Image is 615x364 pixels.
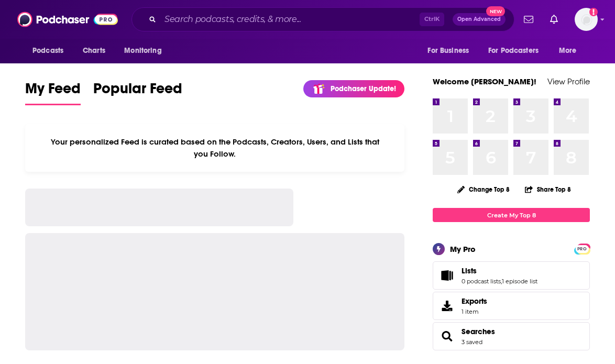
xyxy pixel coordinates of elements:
a: Searches [436,329,457,344]
a: Lists [462,266,537,275]
div: Your personalized Feed is curated based on the Podcasts, Creators, Users, and Lists that you Follow. [25,124,404,172]
span: PRO [576,245,588,253]
a: 1 episode list [502,278,537,285]
img: User Profile [575,8,598,31]
a: 0 podcast lists [462,278,501,285]
span: Searches [433,322,590,350]
span: 1 item [462,308,487,315]
div: Search podcasts, credits, & more... [131,7,514,31]
a: Welcome [PERSON_NAME]! [433,76,536,86]
a: 3 saved [462,338,482,346]
button: Show profile menu [575,8,598,31]
span: Charts [83,43,105,58]
span: New [486,6,505,16]
a: Show notifications dropdown [520,10,537,28]
button: open menu [481,41,554,61]
span: Exports [436,299,457,313]
span: Ctrl K [420,13,444,26]
a: My Feed [25,80,81,105]
span: , [501,278,502,285]
a: Exports [433,292,590,320]
span: For Podcasters [488,43,539,58]
a: Charts [76,41,112,61]
button: open menu [420,41,482,61]
div: My Pro [450,244,476,254]
a: Lists [436,268,457,283]
a: Popular Feed [93,80,182,105]
span: Popular Feed [93,80,182,104]
button: open menu [552,41,590,61]
a: Show notifications dropdown [546,10,562,28]
a: PRO [576,245,588,252]
a: Create My Top 8 [433,208,590,222]
a: View Profile [547,76,590,86]
p: Podchaser Update! [331,84,396,93]
span: Monitoring [124,43,161,58]
button: Share Top 8 [524,179,572,200]
button: Open AdvancedNew [453,13,506,26]
button: open menu [25,41,77,61]
img: Podchaser - Follow, Share and Rate Podcasts [17,9,118,29]
span: Exports [462,296,487,306]
button: Change Top 8 [451,183,516,196]
svg: Add a profile image [589,8,598,16]
span: My Feed [25,80,81,104]
span: For Business [427,43,469,58]
span: Open Advanced [457,17,501,22]
span: Lists [462,266,477,275]
span: More [559,43,577,58]
span: Logged in as Ashley_Beenen [575,8,598,31]
span: Lists [433,261,590,290]
a: Searches [462,327,495,336]
button: open menu [117,41,175,61]
input: Search podcasts, credits, & more... [160,11,420,28]
span: Podcasts [32,43,63,58]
